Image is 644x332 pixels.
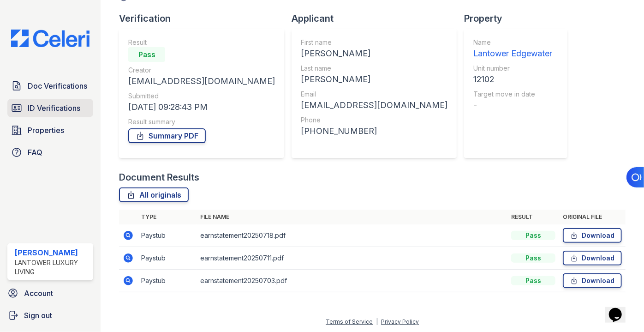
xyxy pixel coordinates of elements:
[119,171,199,184] div: Document Results
[197,210,507,224] th: File name
[24,310,52,321] span: Sign out
[301,64,447,73] div: Last name
[137,224,197,247] td: Paystub
[473,64,552,73] div: Unit number
[473,90,552,99] div: Target move in date
[511,231,555,240] div: Pass
[473,99,552,112] div: -
[197,247,507,270] td: earnstatement20250711.pdf
[473,73,552,86] div: 12102
[563,251,622,266] a: Download
[128,128,206,143] a: Summary PDF
[7,143,93,162] a: FAQ
[128,47,165,62] div: Pass
[381,318,419,325] a: Privacy Policy
[376,318,378,325] div: |
[473,47,552,60] div: Lantower Edgewater
[464,12,575,25] div: Property
[28,80,87,91] span: Doc Verifications
[292,12,464,25] div: Applicant
[301,47,447,60] div: [PERSON_NAME]
[128,75,275,88] div: [EMAIL_ADDRESS][DOMAIN_NAME]
[24,288,53,299] span: Account
[326,318,373,325] a: Terms of Service
[197,224,507,247] td: earnstatement20250718.pdf
[301,73,447,86] div: [PERSON_NAME]
[7,77,93,95] a: Doc Verifications
[507,210,559,224] th: Result
[301,90,447,99] div: Email
[128,38,275,47] div: Result
[4,30,97,47] img: CE_Logo_Blue-a8612792a0a2168367f1c8372b55b34899dd931a85d93a1a3d3e32e68fde9ad4.png
[28,125,64,136] span: Properties
[511,254,555,263] div: Pass
[7,99,93,117] a: ID Verifications
[301,99,447,112] div: [EMAIL_ADDRESS][DOMAIN_NAME]
[128,101,275,114] div: [DATE] 09:28:43 PM
[301,38,447,47] div: First name
[559,210,626,224] th: Original file
[28,147,42,158] span: FAQ
[137,247,197,270] td: Paystub
[563,228,622,243] a: Download
[511,276,555,285] div: Pass
[119,12,292,25] div: Verification
[7,121,93,139] a: Properties
[605,295,635,323] iframe: chat widget
[301,115,447,125] div: Phone
[119,187,189,202] a: All originals
[128,91,275,101] div: Submitted
[4,306,97,325] a: Sign out
[563,273,622,288] a: Download
[15,258,89,277] div: Lantower Luxury Living
[473,38,552,60] a: Name Lantower Edgewater
[301,125,447,138] div: [PHONE_NUMBER]
[28,103,80,114] span: ID Verifications
[128,66,275,75] div: Creator
[4,284,97,302] a: Account
[128,117,275,127] div: Result summary
[137,210,197,224] th: Type
[15,247,89,258] div: [PERSON_NAME]
[473,38,552,47] div: Name
[197,270,507,292] td: earnstatement20250703.pdf
[137,270,197,292] td: Paystub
